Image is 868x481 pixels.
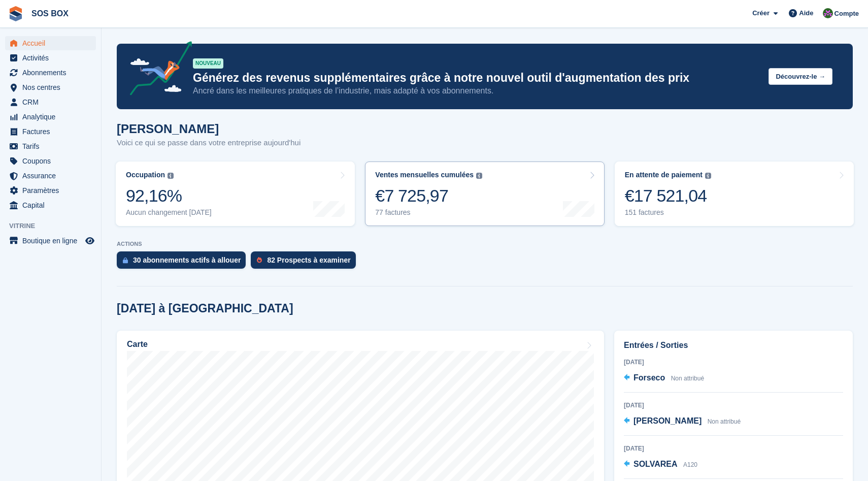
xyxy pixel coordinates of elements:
a: menu [5,66,96,80]
span: Vitrine [9,221,101,231]
span: Accueil [22,36,83,50]
div: 92,16% [126,185,212,206]
a: [PERSON_NAME] Non attribué [624,415,741,428]
a: menu [5,36,96,50]
div: 77 factures [375,208,482,217]
span: Boutique en ligne [22,234,83,248]
a: Ventes mensuelles cumulées €7 725,97 77 factures [365,162,604,226]
img: stora-icon-8386f47178a22dfd0bd8f6a31ec36ba5ce8667c1dd55bd0f319d3a0aa187defe.svg [8,6,23,21]
span: Coupons [22,154,83,168]
h2: Entrées / Sorties [624,339,843,351]
div: NOUVEAU [193,58,223,69]
span: Forseco [633,373,665,382]
span: Non attribué [708,418,741,425]
span: Nos centres [22,80,83,94]
a: menu [5,51,96,65]
a: SOS BOX [27,5,73,22]
div: 151 factures [625,208,711,217]
span: Créer [752,8,770,18]
div: En attente de paiement [625,171,703,179]
span: Aide [799,8,813,18]
a: menu [5,183,96,198]
a: Forseco Non attribué [624,372,704,385]
p: Générez des revenus supplémentaires grâce à notre nouvel outil d'augmentation des prix [193,71,760,85]
span: Abonnements [22,66,83,80]
h2: Carte [127,340,148,349]
a: En attente de paiement €17 521,04 151 factures [615,162,854,226]
a: Occupation 92,16% Aucun changement [DATE] [116,162,355,226]
span: Factures [22,124,83,139]
p: ACTIONS [117,241,853,247]
span: Compte [834,9,859,19]
a: menu [5,139,96,153]
span: Capital [22,198,83,212]
a: menu [5,154,96,168]
span: CRM [22,95,83,109]
h1: [PERSON_NAME] [117,122,301,136]
span: SOLVAREA [633,460,678,468]
img: prospect-51fa495bee0391a8d652442698ab0144808aea92771e9ea1ae160a38d050c398.svg [257,257,262,263]
a: menu [5,124,96,139]
a: SOLVAREA A120 [624,458,697,471]
span: Paramètres [22,183,83,198]
img: icon-info-grey-7440780725fd019a000dd9b08b2336e03edf1995a4989e88bcd33f0948082b44.svg [705,173,711,179]
div: Aucun changement [DATE] [126,208,212,217]
span: Tarifs [22,139,83,153]
img: price-adjustments-announcement-icon-8257ccfd72463d97f412b2fc003d46551f7dbcb40ab6d574587a9cd5c0d94... [121,41,192,99]
div: Occupation [126,171,165,179]
div: 82 Prospects à examiner [267,256,350,264]
a: menu [5,234,96,248]
a: menu [5,198,96,212]
span: A120 [683,461,697,468]
p: Voici ce qui se passe dans votre entreprise aujourd'hui [117,137,301,149]
img: ALEXANDRE SOUBIRA [823,8,833,18]
div: [DATE] [624,358,843,367]
div: €17 521,04 [625,185,711,206]
img: icon-info-grey-7440780725fd019a000dd9b08b2336e03edf1995a4989e88bcd33f0948082b44.svg [476,173,482,179]
span: Analytique [22,110,83,124]
button: Découvrez-le → [769,68,832,85]
h2: [DATE] à [GEOGRAPHIC_DATA] [117,302,293,315]
img: active_subscription_to_allocate_icon-d502201f5373d7db506a760aba3b589e785aa758c864c3986d89f69b8ff3... [123,257,128,264]
p: Ancré dans les meilleures pratiques de l’industrie, mais adapté à vos abonnements. [193,85,760,97]
span: Activités [22,51,83,65]
div: [DATE] [624,401,843,410]
div: Ventes mensuelles cumulées [375,171,474,179]
a: Boutique d'aperçu [84,235,96,247]
div: [DATE] [624,444,843,453]
a: menu [5,110,96,124]
span: Assurance [22,169,83,183]
a: 30 abonnements actifs à allouer [117,251,251,274]
a: menu [5,80,96,94]
span: [PERSON_NAME] [633,416,702,425]
a: 82 Prospects à examiner [251,251,360,274]
div: €7 725,97 [375,185,482,206]
a: menu [5,95,96,109]
img: icon-info-grey-7440780725fd019a000dd9b08b2336e03edf1995a4989e88bcd33f0948082b44.svg [168,173,174,179]
a: menu [5,169,96,183]
div: 30 abonnements actifs à allouer [133,256,241,264]
span: Non attribué [671,375,704,382]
